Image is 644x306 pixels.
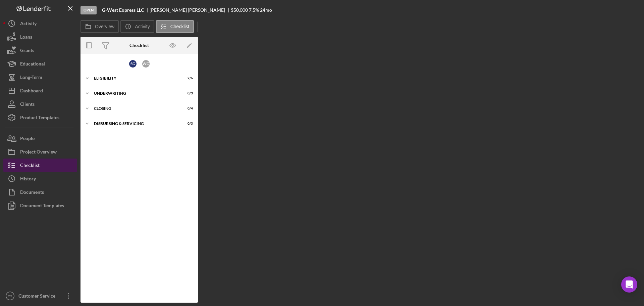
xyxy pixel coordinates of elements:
[129,43,149,48] div: Checklist
[3,185,77,199] button: Documents
[231,7,248,13] span: $50,000
[260,7,272,13] div: 24 mo
[20,17,37,32] div: Activity
[20,172,36,187] div: History
[94,122,176,126] div: Disbursing & Servicing
[20,159,40,174] div: Checklist
[17,289,60,304] div: Customer Service
[3,44,77,57] button: Grants
[142,60,150,68] div: W G
[3,199,77,212] button: Document Templates
[20,111,59,126] div: Product Templates
[3,145,77,159] button: Project Overview
[20,57,45,72] div: Educational
[20,132,35,147] div: People
[20,145,57,160] div: Project Overview
[181,76,193,80] div: 2 / 6
[3,132,77,145] button: People
[20,97,35,113] div: Clients
[3,159,77,172] button: Checklist
[181,91,193,95] div: 0 / 3
[20,84,43,99] div: Dashboard
[135,24,150,29] label: Activity
[94,91,176,95] div: Underwriting
[120,20,154,33] button: Activity
[20,199,64,214] div: Document Templates
[249,7,259,13] div: 7.5 %
[170,24,190,29] label: Checklist
[3,84,77,97] button: Dashboard
[3,30,77,44] button: Loans
[181,122,193,126] div: 0 / 3
[102,7,144,13] b: G-West Express LLC
[3,111,77,124] button: Product Templates
[80,6,97,14] div: Open
[3,57,77,71] button: Educational
[80,20,119,33] button: Overview
[20,71,42,86] div: Long-Term
[20,30,32,45] div: Loans
[20,44,34,59] div: Grants
[94,76,176,80] div: Eligibility
[181,106,193,111] div: 0 / 4
[94,106,176,111] div: Closing
[156,20,194,33] button: Checklist
[3,172,77,185] button: History
[129,60,137,68] div: S G
[95,24,114,29] label: Overview
[8,294,12,298] text: CS
[3,97,77,111] button: Clients
[621,276,637,293] div: Open Intercom Messenger
[3,71,77,84] button: Long-Term
[150,7,231,13] div: [PERSON_NAME] [PERSON_NAME]
[3,17,77,30] button: Activity
[20,185,44,201] div: Documents
[3,289,77,303] button: CSCustomer Service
